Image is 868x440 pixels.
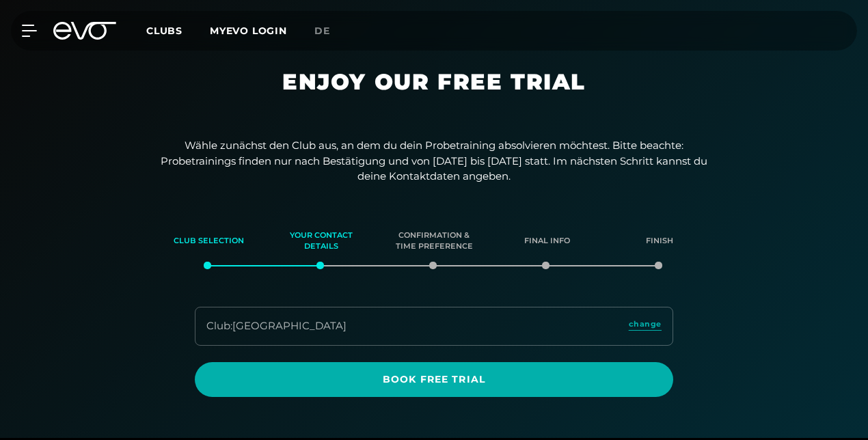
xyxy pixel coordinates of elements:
[211,372,657,387] span: Book Free Trial
[621,223,699,260] div: Finish
[206,318,347,334] div: Club : [GEOGRAPHIC_DATA]
[629,318,662,330] span: change
[508,223,586,260] div: Final info
[161,138,707,184] p: Wähle zunächst den Club aus, an dem du dein Probetraining absolvieren möchtest. Bitte beachte: Pr...
[146,25,182,37] span: Clubs
[120,68,748,118] h1: Enjoy our free trial
[169,223,248,260] div: Club selection
[210,25,287,37] a: MYEVO LOGIN
[314,25,330,37] span: de
[629,318,662,334] a: change
[146,24,210,37] a: Clubs
[195,362,673,397] a: Book Free Trial
[282,223,361,260] div: Your contact details
[395,223,474,260] div: Confirmation & time preference
[314,23,347,39] a: de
